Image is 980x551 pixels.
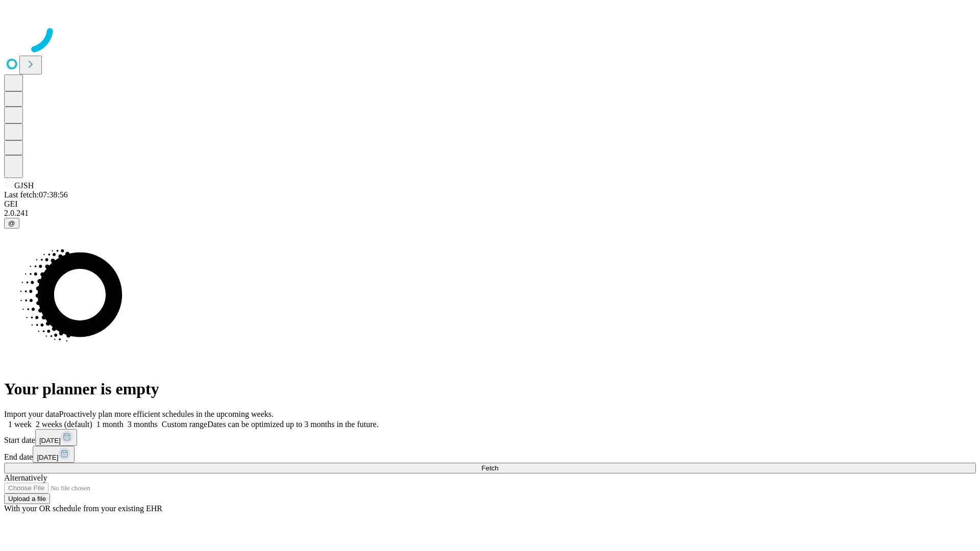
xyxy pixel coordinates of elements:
[33,446,75,463] button: [DATE]
[37,454,58,461] span: [DATE]
[162,420,207,429] span: Custom range
[4,473,47,482] span: Alternatively
[4,209,976,218] div: 2.0.241
[4,199,976,209] div: GEI
[35,429,77,446] button: [DATE]
[96,420,124,429] span: 1 month
[481,464,498,472] span: Fetch
[14,181,34,190] span: GJSH
[4,410,59,418] span: Import your data
[59,410,274,418] span: Proactively plan more efficient schedules in the upcoming weeks.
[4,504,162,513] span: With your OR schedule from your existing EHR
[4,190,68,199] span: Last fetch: 07:38:56
[4,218,19,229] button: @
[4,380,976,398] h1: Your planner is empty
[4,446,976,463] div: End date
[4,429,976,446] div: Start date
[207,420,378,429] span: Dates can be optimized up to 3 months in the future.
[4,493,50,504] button: Upload a file
[39,437,61,444] span: [DATE]
[8,420,32,429] span: 1 week
[8,219,15,227] span: @
[36,420,92,429] span: 2 weeks (default)
[4,463,976,473] button: Fetch
[128,420,158,429] span: 3 months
